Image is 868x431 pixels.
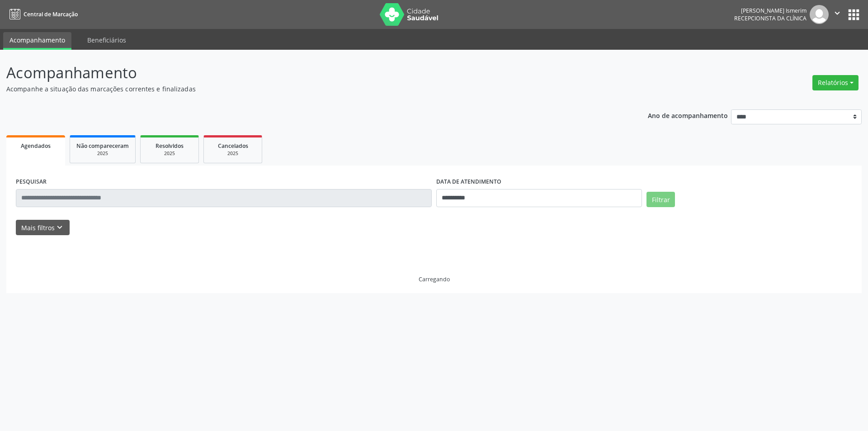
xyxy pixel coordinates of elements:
button: Filtrar [646,192,675,207]
button:  [829,5,846,24]
span: Central de Marcação [24,10,78,18]
div: 2025 [210,150,255,157]
label: DATA DE ATENDIMENTO [436,175,501,189]
i:  [832,8,842,18]
span: Recepcionista da clínica [734,14,807,22]
a: Beneficiários [81,32,132,48]
div: 2025 [76,150,129,157]
img: img [810,5,829,24]
button: apps [846,7,862,23]
span: Agendados [21,142,51,150]
div: Carregando [419,275,450,283]
button: Mais filtroskeyboard_arrow_down [16,220,70,236]
div: 2025 [147,150,192,157]
span: Cancelados [218,142,248,150]
span: Não compareceram [76,142,129,150]
span: Resolvidos [156,142,184,150]
div: [PERSON_NAME] Ismerim [734,7,807,14]
a: Central de Marcação [6,7,78,22]
p: Acompanhe a situação das marcações correntes e finalizadas [6,84,605,94]
p: Ano de acompanhamento [648,109,728,121]
label: PESQUISAR [16,175,47,189]
i: keyboard_arrow_down [55,223,65,232]
a: Acompanhamento [3,32,71,50]
button: Relatórios [812,75,859,90]
p: Acompanhamento [6,62,605,84]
